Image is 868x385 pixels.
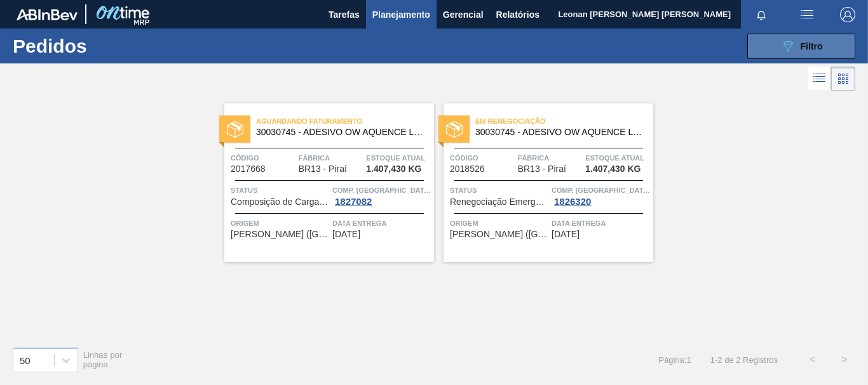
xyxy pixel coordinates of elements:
[801,41,823,51] span: Filtro
[840,7,855,22] img: Logout
[475,115,653,127] span: Em renegociação
[585,152,650,164] span: Estoque atual
[552,217,650,230] span: Data entrega
[829,344,860,375] button: >
[552,197,593,207] div: 1826320
[450,230,548,239] span: HENKEL - JUNDIAI (SP)
[332,217,431,230] span: Data entrega
[808,67,831,91] div: Visão em Lista
[231,152,295,164] span: Código
[831,67,855,91] div: Visão em Cards
[518,152,583,164] span: Fábrica
[17,9,78,20] img: TNhmsLtSVTkK8tSr43FrP2fwEKptu5GPRR3wAAAABJRU5ErkJggg==
[256,115,434,127] span: Aguardando Faturamento
[450,164,485,174] span: 2018526
[450,217,548,230] span: Origem
[450,197,548,207] span: Renegociação Emergencial de Pedido
[475,127,643,137] span: 30030745 - ADESIVO OW AQUENCE LG 30 MCR
[332,184,431,207] a: Comp. [GEOGRAPHIC_DATA]1827082
[710,355,778,365] span: 1 - 2 de 2 Registros
[299,164,347,174] span: BR13 - Piraí
[329,7,360,22] span: Tarefas
[443,7,484,22] span: Gerencial
[83,350,123,369] span: Linhas por página
[434,103,653,262] a: statusEm renegociação30030745 - ADESIVO OW AQUENCE LG 30 MCRCódigo2018526FábricaBR13 - PiraíEstoq...
[13,39,191,53] h1: Pedidos
[658,355,691,365] span: Página : 1
[231,217,329,230] span: Origem
[552,184,650,207] a: Comp. [GEOGRAPHIC_DATA]1826320
[552,230,580,239] span: 30/09/2025
[747,34,855,59] button: Filtro
[332,184,431,197] span: Comp. Carga
[256,127,424,137] span: 30030745 - ADESIVO OW AQUENCE LG 30 MCR
[372,7,430,22] span: Planejamento
[332,197,374,207] div: 1827082
[20,355,31,365] div: 50
[446,121,463,138] img: status
[231,197,329,207] span: Composição de Carga Aceita
[799,7,815,22] img: userActions
[518,164,566,174] span: BR13 - Piraí
[227,121,243,138] img: status
[741,6,782,23] button: Notificações
[299,152,363,164] span: Fábrica
[552,184,650,197] span: Comp. Carga
[215,103,434,262] a: statusAguardando Faturamento30030745 - ADESIVO OW AQUENCE LG 30 MCRCódigo2017668FábricaBR13 - Pir...
[585,164,641,174] span: 1.407,430 KG
[332,230,360,239] span: 10/09/2025
[231,184,329,197] span: Status
[450,152,515,164] span: Código
[366,164,421,174] span: 1.407,430 KG
[231,230,329,239] span: HENKEL - JUNDIAI (SP)
[496,7,539,22] span: Relatórios
[366,152,431,164] span: Estoque atual
[231,164,266,174] span: 2017668
[450,184,548,197] span: Status
[797,344,829,375] button: <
